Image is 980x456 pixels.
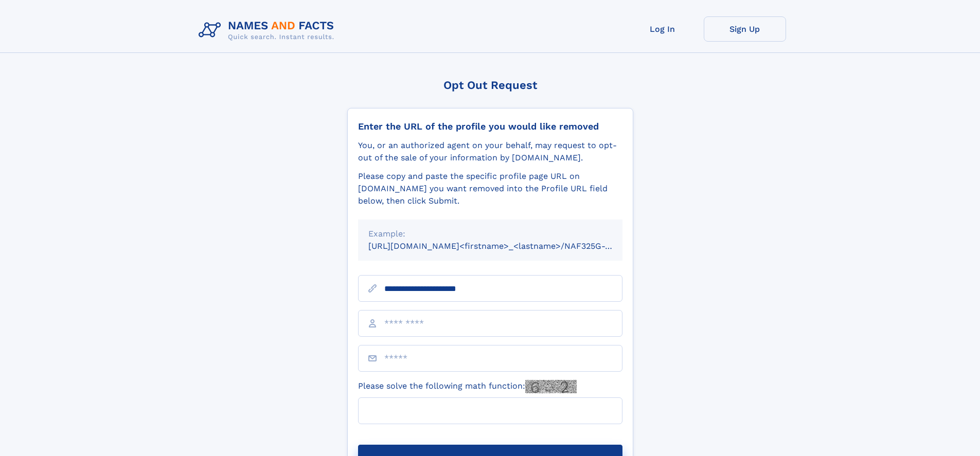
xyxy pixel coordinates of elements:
div: You, or an authorized agent on your behalf, may request to opt-out of the sale of your informatio... [358,139,622,164]
a: Sign Up [704,16,786,42]
div: Enter the URL of the profile you would like removed [358,121,622,132]
small: [URL][DOMAIN_NAME]<firstname>_<lastname>/NAF325G-xxxxxxxx [368,241,642,251]
div: Example: [368,228,612,240]
img: Logo Names and Facts [194,16,343,44]
a: Log In [621,16,704,42]
div: Please copy and paste the specific profile page URL on [DOMAIN_NAME] you want removed into the Pr... [358,170,622,207]
div: Opt Out Request [347,79,633,92]
label: Please solve the following math function: [358,380,577,393]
